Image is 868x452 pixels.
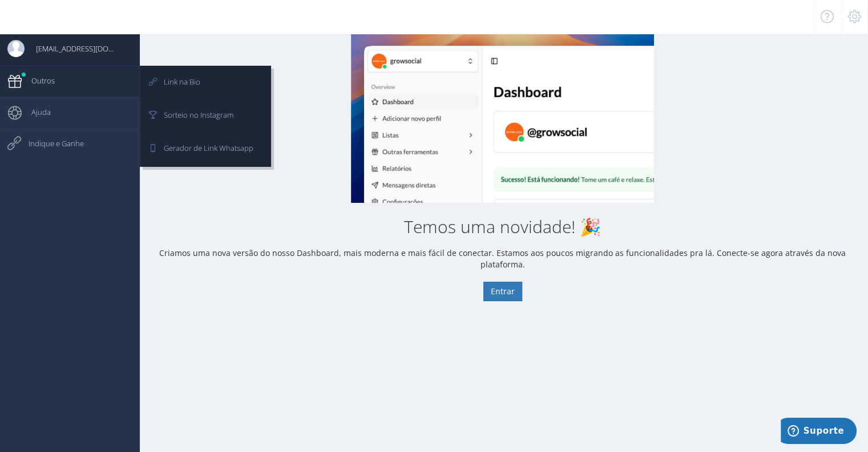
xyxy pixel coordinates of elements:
iframe: Abre um widget para que você possa encontrar mais informações [781,418,857,446]
button: Entrar [483,282,522,301]
img: New Dashboard [351,31,653,203]
span: Gerador de Link Whatsapp [152,134,253,162]
span: [EMAIL_ADDRESS][DOMAIN_NAME] [25,34,119,63]
p: Criamos uma nova versão do nosso Dashboard, mais moderna e mais fácil de conectar. Estamos aos po... [137,247,868,270]
span: Sorteio no Instagram [152,101,233,129]
span: Link na Bio [152,67,200,96]
span: Ajuda [20,98,51,126]
a: Gerador de Link Whatsapp [142,134,269,165]
a: Sorteio no Instagram [142,101,269,132]
span: Outros [20,66,55,95]
h2: Temos uma novidade! 🎉 [137,217,868,236]
a: Link na Bio [142,67,269,99]
img: User Image [7,40,25,57]
span: Indique e Ganhe [17,129,84,158]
